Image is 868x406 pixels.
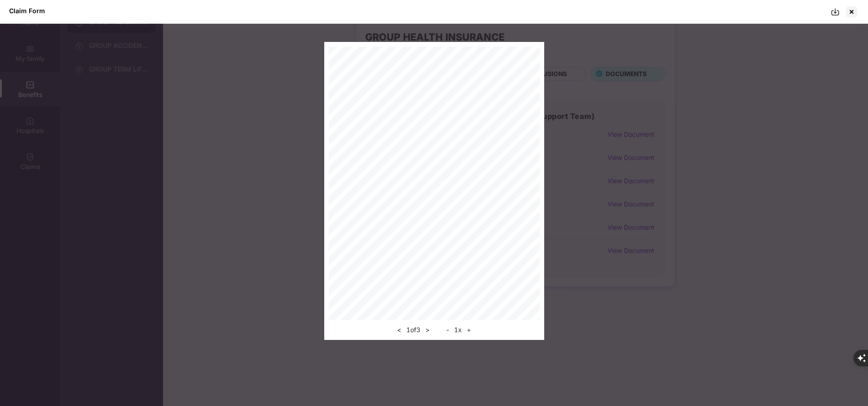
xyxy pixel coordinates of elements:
[9,7,45,15] div: Claim Form
[394,324,432,335] div: 1 of 3
[423,324,432,335] button: >
[464,324,474,335] button: +
[444,324,452,335] button: -
[444,324,474,335] div: 1 x
[831,7,840,16] img: svg+xml;base64,PHN2ZyBpZD0iRG93bmxvYWQtMzJ4MzIiIHhtbG5zPSJodHRwOi8vd3d3LnczLm9yZy8yMDAwL3N2ZyIgd2...
[394,324,404,335] button: <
